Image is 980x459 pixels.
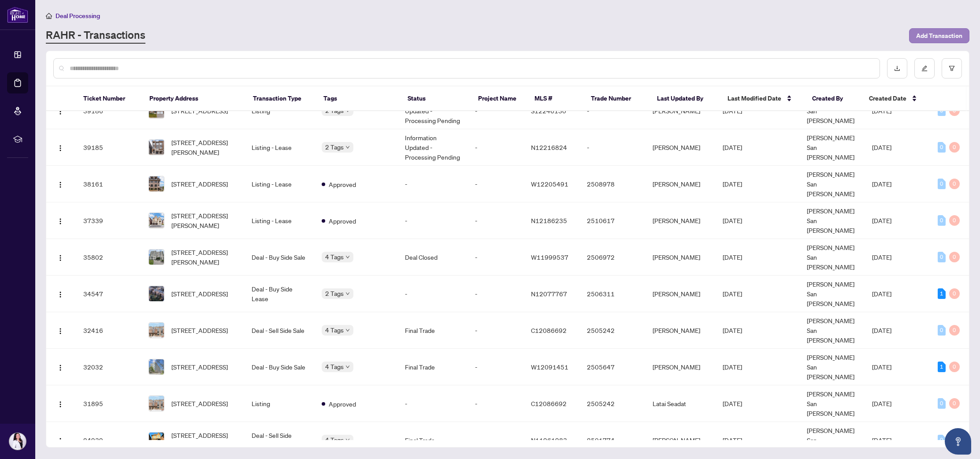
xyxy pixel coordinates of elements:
td: 2506311 [580,276,646,312]
span: [STREET_ADDRESS][PERSON_NAME] [171,247,237,267]
div: 0 [949,288,960,299]
td: Deal - Sell Side Sale [245,312,315,349]
th: Trade Number [584,86,650,111]
div: 0 [938,215,946,226]
img: logo [7,7,28,23]
span: [STREET_ADDRESS] [171,399,228,408]
span: filter [949,65,955,71]
span: [PERSON_NAME] San [PERSON_NAME] [807,134,854,161]
span: [DATE] [872,290,891,298]
td: - [398,166,468,202]
img: thumbnail-img [149,396,164,411]
div: 0 [938,252,946,262]
td: [PERSON_NAME] [646,239,716,276]
div: 0 [949,215,960,226]
button: Logo [53,396,67,410]
div: 0 [949,252,960,262]
span: 4 Tags [325,325,344,335]
td: - [468,129,524,166]
button: Open asap [945,428,971,455]
span: [PERSON_NAME] San [PERSON_NAME] [807,280,854,307]
div: 0 [949,179,960,189]
button: Logo [53,433,67,447]
td: - [398,202,468,239]
td: 2506972 [580,239,646,276]
span: down [345,328,350,332]
span: [DATE] [872,363,891,371]
td: 2505647 [580,349,646,385]
img: Logo [57,328,64,335]
img: Profile Icon [9,433,26,450]
td: [PERSON_NAME] [646,422,716,459]
td: [PERSON_NAME] [646,166,716,202]
span: download [894,65,900,71]
th: Project Name [471,86,527,111]
img: Logo [57,364,64,371]
td: Deal - Sell Side Lease [245,422,315,459]
span: 4 Tags [325,435,344,445]
button: edit [914,58,935,78]
td: Listing - Lease [245,166,315,202]
div: 0 [938,179,946,189]
span: C12086692 [531,399,567,407]
span: [DATE] [723,253,742,261]
td: Final Trade [398,349,468,385]
span: [DATE] [872,180,891,188]
th: Status [401,86,471,111]
span: [DATE] [723,436,742,444]
div: 0 [938,398,946,409]
td: - [468,166,524,202]
td: 31895 [76,385,142,422]
span: [PERSON_NAME] San [PERSON_NAME] [807,353,854,381]
span: down [345,438,350,442]
span: N12077767 [531,290,567,298]
td: Deal - Buy Side Sale [245,349,315,385]
span: [PERSON_NAME] San [PERSON_NAME] [807,207,854,234]
img: Logo [57,145,64,152]
td: Information Updated - Processing Pending [398,129,468,166]
td: Listing - Lease [245,129,315,166]
th: MLS # [527,86,584,111]
td: Information Updated - Processing Pending [398,93,468,129]
img: thumbnail-img [149,213,164,228]
img: Logo [57,291,64,298]
span: Approved [329,399,356,409]
img: thumbnail-img [149,250,164,265]
td: Final Trade [398,312,468,349]
td: 32416 [76,312,142,349]
td: [PERSON_NAME] [646,129,716,166]
span: W12205491 [531,180,568,188]
td: Deal - Buy Side Sale [245,239,315,276]
span: 4 Tags [325,362,344,372]
td: 38161 [76,166,142,202]
span: [DATE] [723,180,742,188]
span: 2 Tags [325,142,344,152]
span: [DATE] [872,399,891,407]
span: down [345,365,350,369]
span: 2 Tags [325,288,344,299]
td: - [468,385,524,422]
td: 2501774 [580,422,646,459]
div: 0 [938,435,946,445]
td: 32032 [76,349,142,385]
td: - [468,202,524,239]
img: Logo [57,437,64,444]
span: Approved [329,179,356,189]
span: [DATE] [723,290,742,298]
span: W11999537 [531,253,568,261]
span: N11961983 [531,436,567,444]
span: [DATE] [872,143,891,151]
span: down [345,145,350,149]
span: Last Modified Date [728,93,781,103]
td: 35802 [76,239,142,276]
span: [DATE] [872,326,891,334]
td: - [468,312,524,349]
td: 2508978 [580,166,646,202]
img: Logo [57,181,64,188]
span: [PERSON_NAME] San [PERSON_NAME] [807,170,854,198]
span: C12086692 [531,326,567,334]
div: 0 [949,362,960,372]
span: [PERSON_NAME] San [PERSON_NAME] [807,317,854,344]
span: [DATE] [872,436,891,444]
span: [DATE] [872,253,891,261]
